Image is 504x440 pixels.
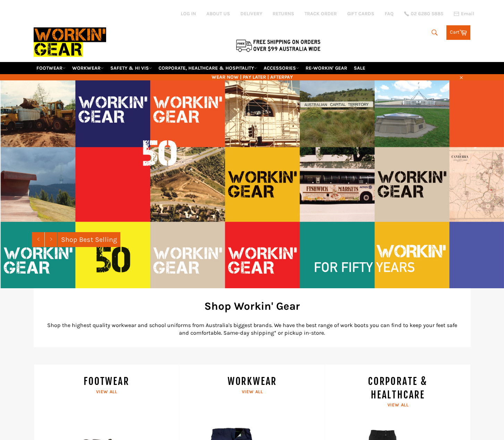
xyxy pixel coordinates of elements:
a: 02 6280 5885 [404,11,443,16]
span: 02 6280 5885 [411,11,443,16]
a: RE-WORKIN' GEAR [303,62,350,74]
a: GIFT CARDS [347,10,374,17]
span: Email [461,11,474,16]
a: ABOUT US [206,10,230,17]
a: CORPORATE, HEALTHCARE & HOSPITALITY [156,62,260,74]
a: SALE [351,62,368,74]
p: Shop the highest quality workwear and school uniforms from Australia's biggest brands. We have th... [44,322,460,337]
a: FAQ [385,10,394,17]
a: Log in [181,11,196,17]
a: ACCESSORIES [261,62,302,74]
a: DELIVERY [240,10,262,17]
a: RETURNS [273,10,294,17]
img: Workin Gear leaders in Workwear, Safety Boots, PPE, Uniforms. Australia's No.1 in Workwear [34,23,106,62]
a: WORKWEAR [69,62,106,74]
a: Email [454,11,474,17]
a: Shop Best Selling [58,232,120,247]
a: TRACK ORDER [305,10,337,17]
h2: Shop Workin' Gear [44,299,460,314]
a: Cart [446,25,470,40]
a: SAFETY & HI VIS [108,62,155,74]
span: WEAR NOW | PAY LATER | AFTERPAY [34,74,471,80]
a: FOOTWEAR [34,62,68,74]
img: Flat $9.95 shipping Australia wide [235,38,322,53]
